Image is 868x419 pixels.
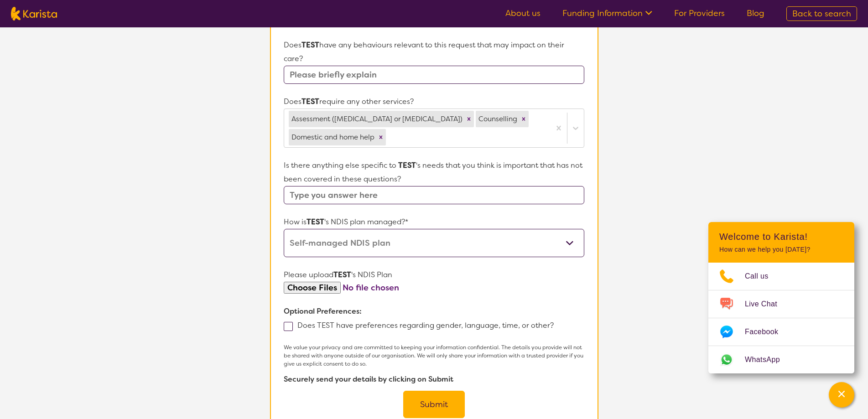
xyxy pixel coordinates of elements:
input: Please briefly explain [284,66,584,84]
a: About us [505,8,541,19]
a: Blog [747,8,764,19]
span: WhatsApp [745,353,791,367]
ul: Choose channel [708,263,854,373]
span: Facebook [745,325,789,339]
a: For Providers [674,8,725,19]
a: Back to search [786,6,857,21]
h2: Welcome to Karista! [719,231,843,242]
p: Is there anything else specific to 's needs that you think is important that has not been covered... [284,159,584,186]
span: Back to search [792,8,851,19]
input: Type you answer here [284,186,584,204]
label: Does TEST have preferences regarding gender, language, time, or other? [284,321,560,330]
span: Live Chat [745,297,788,311]
span: Call us [745,269,780,283]
a: Web link opens in a new tab. [708,346,854,373]
strong: TEST [301,97,319,106]
strong: TEST [301,40,319,50]
b: Securely send your details by clicking on Submit [284,374,453,384]
strong: TEST [307,217,324,227]
p: We value your privacy and are committed to keeping your information confidential. The details you... [284,343,584,368]
strong: TEST [398,160,416,170]
div: Assessment ([MEDICAL_DATA] or [MEDICAL_DATA]) [289,111,464,127]
button: Channel Menu [829,382,854,408]
div: Counselling [476,111,519,127]
p: Does have any behaviours relevant to this request that may impact on their care? [284,38,584,66]
div: Remove Domestic and home help [376,129,386,145]
p: Please upload 's NDIS Plan [284,268,584,282]
div: Domestic and home help [289,129,376,145]
div: Channel Menu [708,222,854,373]
p: Does require any other services? [284,95,584,109]
strong: TEST [333,270,351,279]
a: Funding Information [562,8,652,19]
b: Optional Preferences: [284,306,362,316]
div: Remove Counselling [519,111,529,127]
p: How can we help you [DATE]? [719,246,843,253]
button: Submit [403,391,465,418]
img: Karista logo [11,7,57,21]
div: Remove Assessment (ADHD or Autism) [464,111,474,127]
p: How is 's NDIS plan managed?* [284,215,584,229]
